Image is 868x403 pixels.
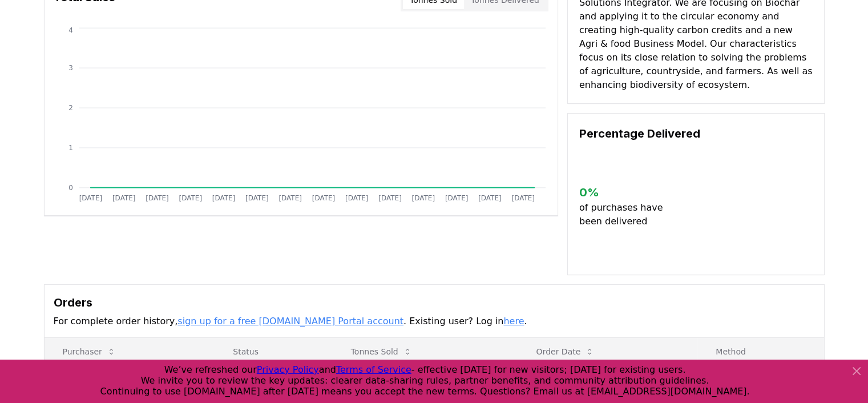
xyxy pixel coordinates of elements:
[378,194,402,202] tspan: [DATE]
[527,340,603,363] button: Order Date
[146,194,169,202] tspan: [DATE]
[411,194,435,202] tspan: [DATE]
[345,194,369,202] tspan: [DATE]
[579,201,672,228] p: of purchases have been delivered
[342,340,421,363] button: Tonnes Sold
[79,194,102,202] tspan: [DATE]
[68,64,73,72] tspan: 3
[478,194,502,202] tspan: [DATE]
[579,125,813,142] h3: Percentage Delivered
[212,194,235,202] tspan: [DATE]
[177,316,403,327] a: sign up for a free [DOMAIN_NAME] Portal account
[112,194,135,202] tspan: [DATE]
[54,315,815,328] p: For complete order history, . Existing user? Log in .
[312,194,335,202] tspan: [DATE]
[245,194,269,202] tspan: [DATE]
[224,346,323,357] p: Status
[68,184,73,192] tspan: 0
[445,194,469,202] tspan: [DATE]
[278,194,302,202] tspan: [DATE]
[68,144,73,152] tspan: 1
[511,194,535,202] tspan: [DATE]
[54,294,815,311] h3: Orders
[54,340,125,363] button: Purchaser
[503,316,524,327] a: here
[179,194,202,202] tspan: [DATE]
[706,346,814,357] p: Method
[579,184,672,201] h3: 0 %
[68,26,73,34] tspan: 4
[68,104,73,112] tspan: 2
